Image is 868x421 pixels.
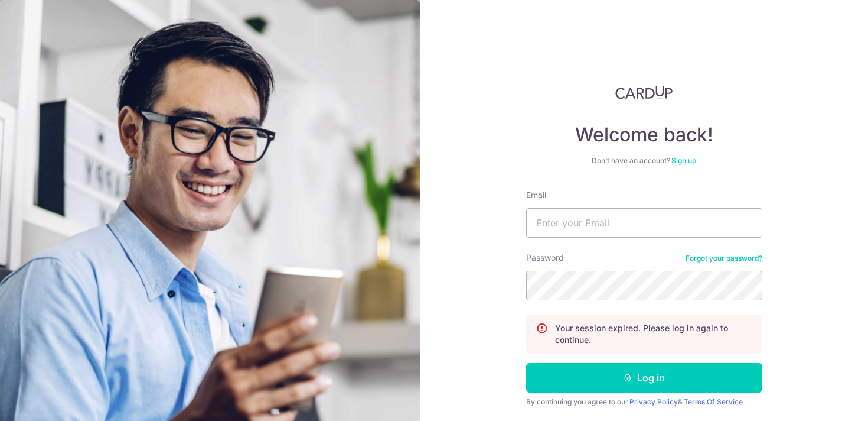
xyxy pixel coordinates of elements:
[526,363,762,393] button: Log in
[526,189,546,201] label: Email
[526,123,762,147] h4: Welcome back!
[671,156,696,165] a: Sign up
[686,254,762,263] a: Forgot your password?
[629,397,678,406] a: Privacy Policy
[684,397,743,406] a: Terms Of Service
[526,397,762,407] div: By continuing you agree to our &
[526,208,762,238] input: Enter your Email
[526,156,762,166] div: Don’t have an account?
[555,322,752,346] p: Your session expired. Please log in again to continue.
[526,252,564,264] label: Password
[615,85,673,99] img: CardUp Logo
